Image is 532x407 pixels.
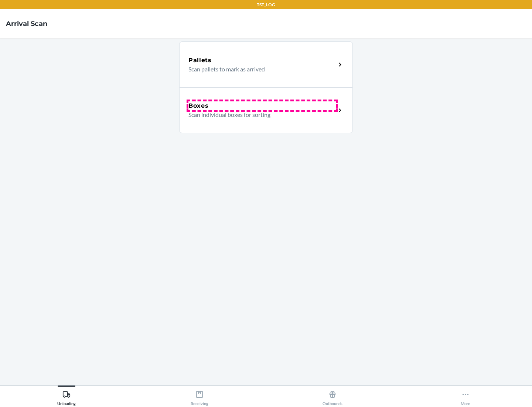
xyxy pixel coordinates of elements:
[191,387,208,406] div: Receiving
[179,87,353,133] a: BoxesScan individual boxes for sorting
[133,386,266,406] button: Receiving
[461,387,470,406] div: More
[179,41,353,87] a: PalletsScan pallets to mark as arrived
[188,110,330,119] p: Scan individual boxes for sorting
[323,387,342,406] div: Outbounds
[57,387,76,406] div: Unloading
[188,56,212,65] h5: Pallets
[266,386,399,406] button: Outbounds
[257,1,275,8] p: TST_LOG
[188,65,330,74] p: Scan pallets to mark as arrived
[399,386,532,406] button: More
[6,19,47,28] h4: Arrival Scan
[188,101,209,110] h5: Boxes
